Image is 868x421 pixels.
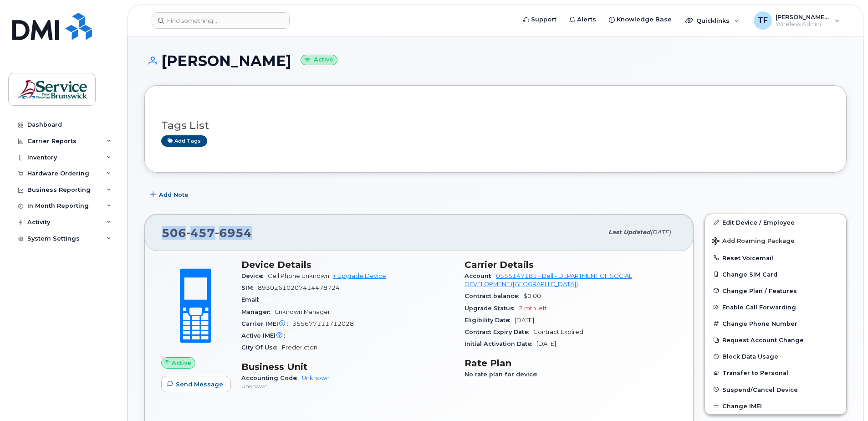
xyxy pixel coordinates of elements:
button: Change Phone Number [705,315,846,332]
span: Initial Activation Date [465,340,536,347]
span: Eligibility Date [465,317,515,323]
a: + Upgrade Device [333,272,386,279]
a: Edit Device / Employee [705,214,846,231]
span: Active IMEI [241,332,290,339]
span: Fredericton [282,344,317,351]
span: Enable Call Forwarding [722,304,796,311]
span: Upgrade Status [465,305,519,312]
button: Request Account Change [705,332,846,348]
button: Change SIM Card [705,266,846,282]
span: 89302610207414478724 [258,284,340,291]
span: Contract Expiry Date [465,329,533,335]
button: Add Note [144,186,196,203]
span: 6954 [215,226,252,240]
button: Block Data Usage [705,348,846,365]
a: Add tags [161,135,207,147]
span: Unknown Manager [275,308,330,315]
span: Manager [241,308,275,315]
button: Reset Voicemail [705,250,846,266]
span: [DATE] [650,229,671,236]
span: Account [465,272,496,279]
button: Suspend/Cancel Device [705,381,846,398]
span: — [264,296,270,303]
span: Add Roaming Package [712,237,795,246]
span: Change Plan / Features [722,287,797,294]
span: Last updated [608,229,650,236]
h3: Tags List [161,120,830,131]
h3: Device Details [241,259,454,270]
span: 355677111712028 [292,320,354,327]
span: Add Note [159,190,189,199]
span: $0.00 [523,293,541,299]
span: Contract Expired [533,329,583,335]
span: No rate plan for device [465,371,542,378]
h3: Business Unit [241,361,454,372]
a: 0555147181 - Bell - DEPARTMENT OF SOCIAL DEVELOPMENT ([GEOGRAPHIC_DATA]) [465,272,632,288]
span: Suspend/Cancel Device [722,386,798,393]
h3: Carrier Details [465,259,677,270]
button: Add Roaming Package [705,231,846,250]
small: Active [301,55,337,65]
span: — [290,332,296,339]
button: Transfer to Personal [705,365,846,381]
button: Enable Call Forwarding [705,299,846,315]
button: Change IMEI [705,398,846,414]
p: Unknown [241,382,454,390]
span: Email [241,296,264,303]
span: Contract balance [465,293,523,299]
a: Unknown [302,375,330,381]
span: SIM [241,284,258,291]
span: Send Message [176,380,223,389]
span: 506 [162,226,252,240]
span: Active [172,359,191,367]
span: Device [241,272,268,279]
span: [DATE] [536,340,556,347]
span: 2 mth left [519,305,547,312]
span: Carrier IMEI [241,320,292,327]
span: [DATE] [515,317,534,323]
span: Cell Phone Unknown [268,272,329,279]
span: Accounting Code [241,375,302,381]
button: Change Plan / Features [705,282,846,299]
span: City Of Use [241,344,282,351]
button: Send Message [161,376,231,392]
span: 457 [186,226,215,240]
h1: [PERSON_NAME] [144,53,847,69]
h3: Rate Plan [465,358,677,369]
